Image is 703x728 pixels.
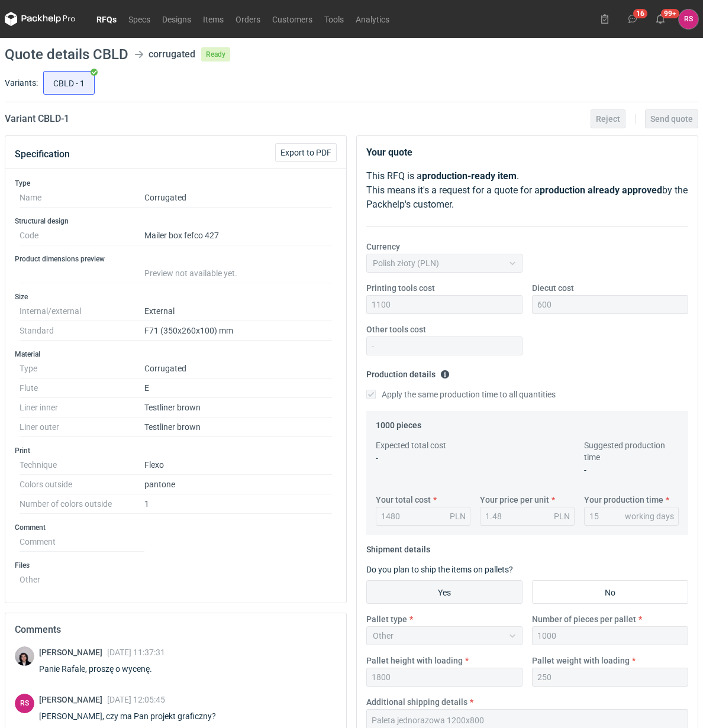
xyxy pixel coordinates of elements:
[156,12,197,26] a: Designs
[532,282,574,294] label: Diecut cost
[540,185,662,196] strong: production already approved
[20,378,144,398] dt: Flute
[376,452,470,464] p: -
[107,648,165,657] span: [DATE] 11:37:31
[275,143,337,162] button: Export to PDF
[651,9,670,28] button: 99+
[366,241,400,253] label: Currency
[645,109,698,128] button: Send quote
[144,302,332,321] dd: External
[39,695,107,704] span: [PERSON_NAME]
[480,494,549,506] label: Your price per unit
[15,446,337,455] h3: Print
[366,147,412,158] strong: Your quote
[679,9,698,29] div: Rafał Stani
[266,12,318,26] a: Customers
[20,188,144,208] dt: Name
[144,226,332,245] dd: Mailer box fefco 427
[280,148,331,157] span: Export to PDF
[144,475,332,494] dd: pantone
[15,216,337,226] h3: Structural design
[5,77,38,89] label: Variants:
[366,696,467,708] label: Additional shipping details
[366,613,407,625] label: Pallet type
[5,47,128,62] h1: Quote details CBLD
[15,694,34,713] div: Rafał Stani
[15,292,337,302] h3: Size
[350,12,395,26] a: Analytics
[623,9,642,28] button: 16
[20,532,144,552] dt: Comment
[149,47,195,62] div: corrugated
[5,112,69,126] h2: Variant CBLD - 1
[230,12,266,26] a: Orders
[20,455,144,475] dt: Technique
[15,623,337,637] h2: Comments
[15,523,337,532] h3: Comment
[15,694,34,713] figcaption: RS
[366,323,426,335] label: Other tools cost
[554,510,570,522] div: PLN
[39,648,107,657] span: [PERSON_NAME]
[20,359,144,378] dt: Type
[20,475,144,494] dt: Colors outside
[318,12,350,26] a: Tools
[366,282,435,294] label: Printing tools cost
[625,510,674,522] div: working days
[15,350,337,359] h3: Material
[144,321,332,341] dd: F71 (350x260x100) mm
[20,570,144,584] dt: Other
[15,254,337,264] h3: Product dimensions preview
[39,663,166,675] div: Panie Rafale, proszę o wycenę.
[144,268,237,278] span: Preview not available yet.
[366,169,688,212] p: This RFQ is a . This means it's a request for a quote for a by the Packhelp's customer.
[376,439,446,451] label: Expected total cost
[15,179,337,188] h3: Type
[20,321,144,341] dt: Standard
[107,695,165,704] span: [DATE] 12:05:45
[679,9,698,29] button: RS
[144,494,332,514] dd: 1
[144,398,332,418] dd: Testliner brown
[91,12,122,26] a: RFQs
[144,188,332,208] dd: Corrugated
[366,389,556,400] label: Apply the same production time to all quantities
[650,115,693,123] span: Send quote
[39,710,230,722] div: [PERSON_NAME], czy ma Pan projekt graficzny?
[422,170,517,182] strong: production-ready item
[20,226,144,245] dt: Code
[591,109,625,128] button: Reject
[15,140,70,169] button: Specification
[43,71,95,95] label: CBLD - 1
[532,613,636,625] label: Number of pieces per pallet
[20,494,144,514] dt: Number of colors outside
[201,47,230,62] span: Ready
[144,418,332,437] dd: Testliner brown
[532,655,630,666] label: Pallet weight with loading
[15,646,34,666] img: Sebastian Markut
[144,378,332,398] dd: E
[376,416,421,430] legend: 1000 pieces
[5,12,76,26] svg: Packhelp Pro
[366,540,430,554] legend: Shipment details
[122,12,156,26] a: Specs
[584,464,679,476] p: -
[144,455,332,475] dd: Flexo
[584,494,663,506] label: Your production time
[20,302,144,321] dt: Internal/external
[376,494,431,506] label: Your total cost
[450,510,466,522] div: PLN
[366,565,513,574] label: Do you plan to ship the items on pallets?
[15,561,337,570] h3: Files
[596,115,620,123] span: Reject
[366,365,450,379] legend: Production details
[20,418,144,437] dt: Liner outer
[20,398,144,418] dt: Liner inner
[584,439,679,463] label: Suggested production time
[144,359,332,378] dd: Corrugated
[366,655,463,666] label: Pallet height with loading
[197,12,230,26] a: Items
